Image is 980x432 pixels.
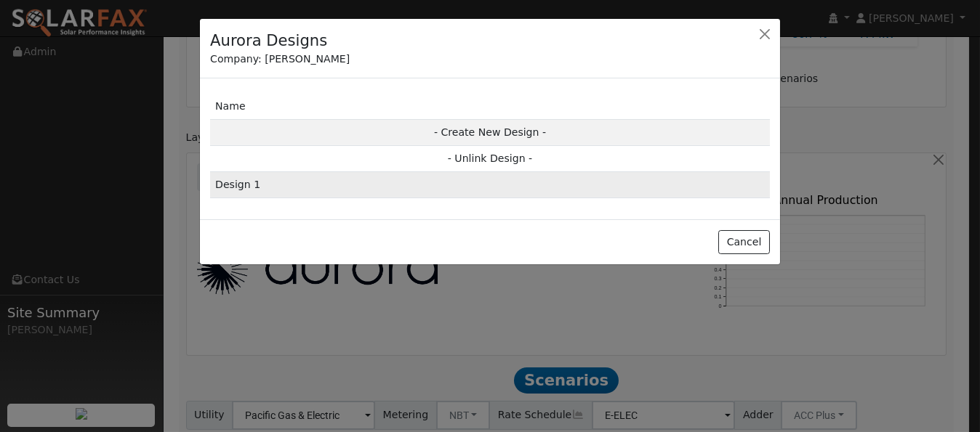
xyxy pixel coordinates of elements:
td: Name [210,94,770,120]
button: Cancel [718,230,770,255]
td: Design 1 [210,172,770,198]
h4: Aurora Designs [210,29,327,52]
div: Company: [PERSON_NAME] [210,52,770,67]
td: - Unlink Design - [210,146,770,172]
td: - Create New Design - [210,119,770,145]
